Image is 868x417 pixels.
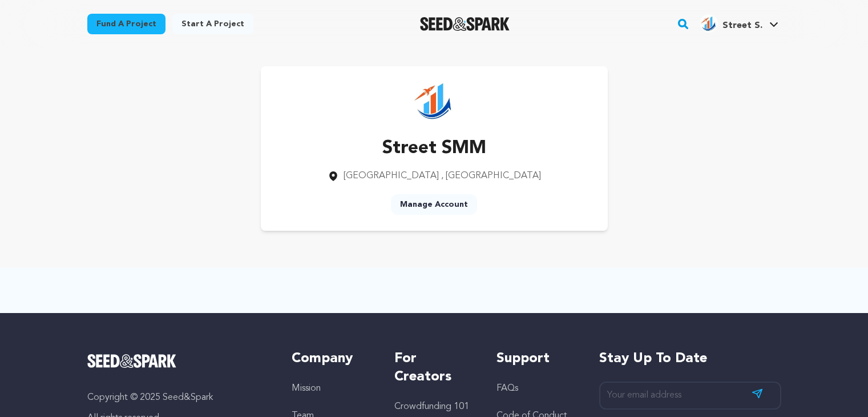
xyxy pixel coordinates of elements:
[394,350,474,386] h5: For Creators
[496,384,518,393] a: FAQs
[87,354,269,368] a: Seed&Spark Homepage
[172,14,253,34] a: Start a project
[441,171,541,181] span: , [GEOGRAPHIC_DATA]
[87,354,177,368] img: Seed&Spark Logo
[87,14,165,34] a: Fund a project
[344,171,439,181] span: [GEOGRAPHIC_DATA]
[420,17,510,31] a: Seed&Spark Homepage
[496,350,576,368] h5: Support
[697,12,781,33] a: Street S.'s Profile
[411,78,457,123] img: https://seedandspark-static.s3.us-east-2.amazonaws.com/images/User/002/310/733/medium/3940b701e84...
[394,402,469,411] a: Crowdfunding 101
[292,350,371,368] h5: Company
[420,17,510,31] img: Seed&Spark Logo Dark Mode
[391,194,477,215] a: Manage Account
[700,14,762,33] div: Street S.'s Profile
[87,391,269,404] p: Copyright © 2025 Seed&Spark
[700,14,718,33] img: 3940b701e84b0b6c.jpg
[599,350,781,368] h5: Stay up to date
[292,384,321,393] a: Mission
[328,135,541,162] p: Street SMM
[722,21,762,30] span: Street S.
[697,12,781,36] span: Street S.'s Profile
[599,382,781,410] input: Your email address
